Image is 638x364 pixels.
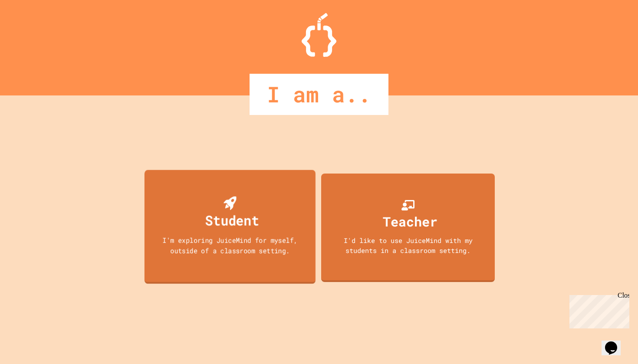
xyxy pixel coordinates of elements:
iframe: chat widget [602,329,629,355]
div: Chat with us now!Close [3,3,60,55]
div: I am a.. [250,74,388,115]
div: Teacher [383,212,437,231]
img: Logo.svg [302,13,336,57]
iframe: chat widget [566,292,629,328]
div: I'm exploring JuiceMind for myself, outside of a classroom setting. [153,235,307,255]
div: Student [205,210,259,230]
div: I'd like to use JuiceMind with my students in a classroom setting. [330,236,486,255]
